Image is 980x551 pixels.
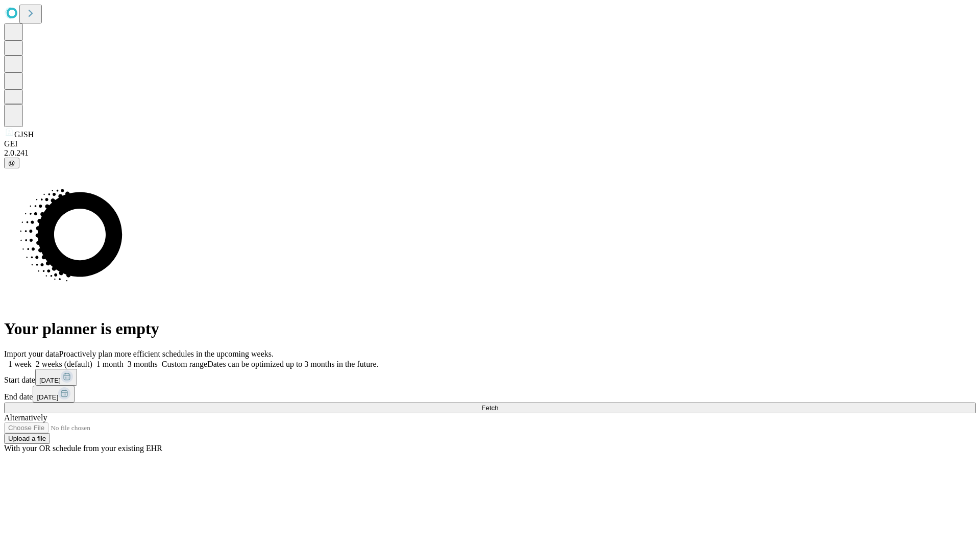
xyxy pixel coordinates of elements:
button: @ [4,158,19,168]
button: Fetch [4,403,976,413]
span: Fetch [481,404,498,412]
span: @ [8,159,15,167]
div: GEI [4,139,976,148]
span: [DATE] [39,377,61,384]
button: Upload a file [4,433,50,444]
span: 2 weeks (default) [36,360,92,368]
span: Dates can be optimized up to 3 months in the future. [207,360,378,368]
div: 2.0.241 [4,148,976,158]
h1: Your planner is empty [4,319,976,338]
span: 3 months [128,360,158,368]
span: Custom range [162,360,207,368]
span: Proactively plan more efficient schedules in the upcoming weeks. [59,349,274,358]
span: GJSH [14,130,34,139]
span: Import your data [4,349,59,358]
div: End date [4,386,976,403]
button: [DATE] [35,369,77,386]
span: 1 week [8,360,32,368]
span: 1 month [96,360,124,368]
span: Alternatively [4,413,47,422]
button: [DATE] [33,386,75,403]
div: Start date [4,369,976,386]
span: [DATE] [37,393,58,401]
span: With your OR schedule from your existing EHR [4,444,162,453]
